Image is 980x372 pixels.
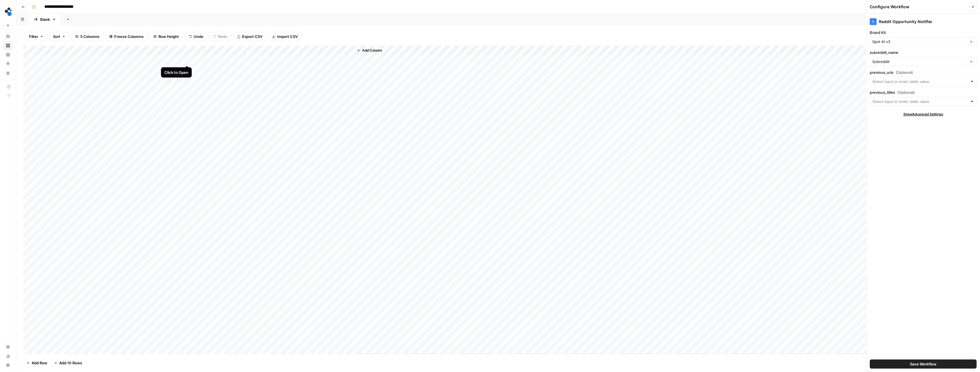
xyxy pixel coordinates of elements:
span: Show Advanced Settings [903,112,943,117]
button: Sort [49,32,69,41]
span: (Optional) [897,90,915,95]
label: previous_titles [870,90,977,95]
span: (Optional) [896,70,913,75]
button: Row Height [150,32,183,41]
a: Opportunities [3,59,13,68]
button: Add 10 Rows [51,358,85,367]
span: Add Row [32,360,47,366]
span: Add 10 Rows [59,360,82,366]
button: Redo [209,32,231,41]
button: Save Workflow [870,359,977,369]
button: Import CSV [268,32,301,41]
button: Add Column [355,47,384,54]
span: Freeze Columns [114,34,144,39]
button: Workspace: spot.ai [3,5,13,19]
span: 5 Columns [80,34,99,39]
button: Export CSV [233,32,266,41]
a: Home [3,32,13,41]
a: Browse [3,41,13,50]
span: Redo [218,34,227,39]
input: Select input or enter static value [872,99,968,104]
a: Settings [3,342,13,351]
a: Usage [3,351,13,361]
span: Filter [29,34,38,39]
label: subreddit_name [870,50,977,55]
input: Spot AI v3 [872,39,966,44]
span: Undo [194,34,203,39]
span: Row Height [158,34,179,39]
button: 5 Columns [72,32,103,41]
input: Subreddit [872,59,966,64]
span: Add Column [362,48,382,53]
button: Freeze Columns [105,32,147,41]
img: spot.ai Logo [3,7,14,17]
span: Sort [53,34,60,39]
div: Reddit Opportunity Notifier [870,18,977,25]
span: Import CSV [277,34,298,39]
button: Help + Support [3,361,13,370]
button: Add Row [23,358,51,367]
input: Select input or enter static value [872,79,968,84]
button: Filter [25,32,47,41]
a: Your Data [3,68,13,78]
span: Save Workflow [910,361,936,367]
div: Click to Open [164,70,188,75]
a: Insights [3,50,13,59]
span: Export CSV [242,34,262,39]
a: Blank [29,14,61,25]
label: previous_urls [870,70,977,75]
label: Brand Kit [870,30,977,35]
div: Blank [40,17,50,22]
button: Undo [185,32,207,41]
